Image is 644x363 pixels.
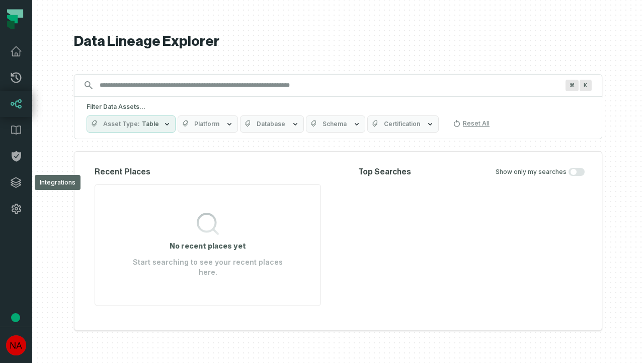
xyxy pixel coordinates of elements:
img: avatar of No Repos Account [6,335,26,355]
span: Press ⌘ + K to focus the search bar [580,80,592,91]
h1: Data Lineage Explorer [74,33,602,50]
div: Integrations [35,175,80,190]
div: Tooltip anchor [11,313,20,322]
span: Press ⌘ + K to focus the search bar [566,80,579,91]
